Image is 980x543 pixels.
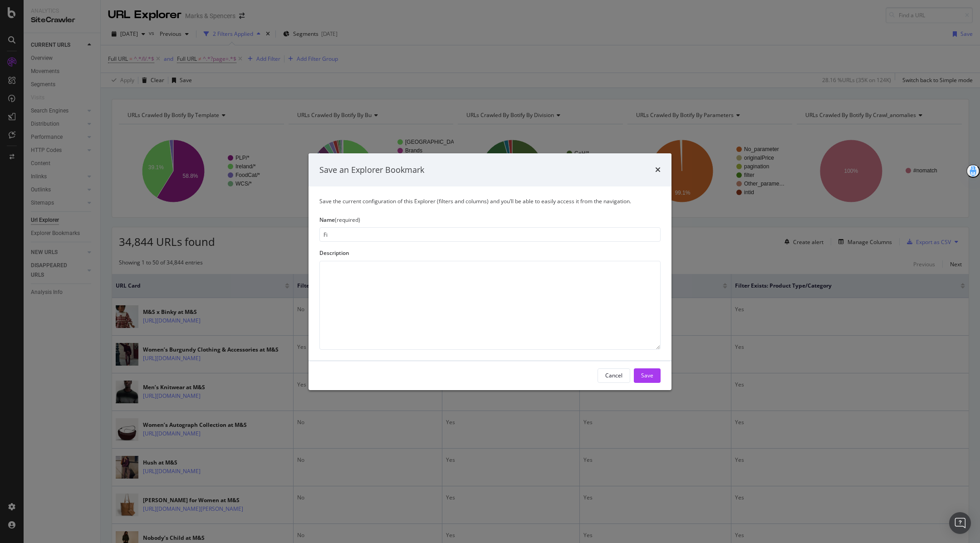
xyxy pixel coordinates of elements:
[641,372,653,379] div: Save
[309,153,671,390] div: modal
[319,227,661,242] input: Enter a name
[655,164,661,176] div: times
[319,197,661,205] div: Save the current configuration of this Explorer (filters and columns) and you’ll be able to easil...
[335,216,360,224] span: (required)
[634,368,661,383] button: Save
[605,372,622,379] div: Cancel
[598,368,630,383] button: Cancel
[949,512,971,534] div: Open Intercom Messenger
[319,216,335,224] span: Name
[319,164,424,176] div: Save an Explorer Bookmark
[319,249,661,257] div: Description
